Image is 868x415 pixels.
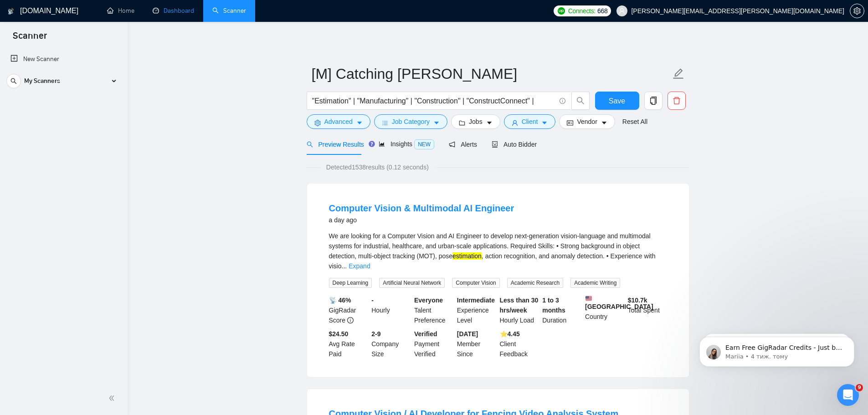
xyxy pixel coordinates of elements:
button: barsJob Categorycaret-down [374,114,447,129]
span: Auto Bidder [492,141,537,148]
div: Member Since [455,329,498,359]
span: search [7,78,21,84]
button: copy [644,92,663,110]
span: info-circle [560,98,565,104]
span: Preview Results [307,141,364,148]
span: area-chart [379,141,385,147]
div: Total Spent [626,295,669,325]
a: dashboardDashboard [153,7,194,15]
span: Artificial Neural Network [379,278,445,288]
mark: estimation [452,252,482,260]
div: Payment Verified [412,329,455,359]
span: delete [668,97,685,105]
b: [DATE] [457,330,478,338]
span: Alerts [449,141,477,148]
li: New Scanner [3,50,124,68]
a: setting [850,7,864,15]
div: Talent Preference [412,295,455,325]
b: Verified [414,330,437,338]
img: 🇺🇸 [586,295,592,302]
button: userClientcaret-down [504,114,556,129]
b: ⭐️ 4.45 [500,330,520,338]
span: Earn Free GigRadar Credits - Just by Sharing Your Story! 💬 Want more credits for sending proposal... [40,26,157,251]
a: Reset All [622,117,647,127]
button: search [571,92,590,110]
span: Academic Research [507,278,563,288]
span: caret-down [433,119,440,126]
span: info-circle [347,317,354,323]
b: [GEOGRAPHIC_DATA] [585,295,653,310]
p: Message from Mariia, sent 4 тиж. тому [40,35,157,43]
div: Experience Level [455,295,498,325]
span: edit [673,68,684,80]
input: Search Freelance Jobs... [312,95,555,107]
span: idcard [567,119,573,126]
button: search [6,74,21,88]
img: upwork-logo.png [558,7,565,15]
span: Deep Learning [329,278,372,288]
div: Company Size [370,329,412,359]
div: Hourly [370,295,412,325]
b: $ 10.7k [628,297,647,304]
b: 2-9 [371,330,380,338]
span: Save [609,95,625,107]
button: settingAdvancedcaret-down [307,114,370,129]
div: Tooltip anchor [368,140,376,148]
span: Scanner [5,29,54,48]
span: double-left [108,394,118,403]
span: notification [449,141,455,148]
button: idcardVendorcaret-down [559,114,615,129]
span: Vendor [577,117,597,127]
span: Jobs [469,117,483,127]
span: search [307,141,313,148]
button: setting [850,4,864,18]
span: caret-down [601,119,607,126]
span: caret-down [486,119,493,126]
span: My Scanners [24,72,60,90]
button: Save [595,92,639,110]
div: Avg Rate Paid [327,329,370,359]
iframe: Intercom live chat [837,384,859,406]
img: logo [8,4,14,19]
span: copy [645,97,662,105]
b: - [371,297,374,304]
span: folder [459,119,465,126]
div: Duration [540,295,583,325]
span: Advanced [324,117,353,127]
li: My Scanners [3,72,124,94]
span: Academic Writing [570,278,620,288]
button: delete [668,92,686,110]
b: Less than 30 hrs/week [500,297,539,314]
a: Computer Vision & Multimodal AI Engineer [329,203,514,213]
div: Client Feedback [498,329,541,359]
span: setting [314,119,321,126]
b: 📡 46% [329,297,351,304]
span: search [572,97,589,105]
iframe: To enrich screen reader interactions, please activate Accessibility in Grammarly extension settings [686,318,868,381]
b: 1 to 3 months [542,297,565,314]
span: bars [382,119,388,126]
span: caret-down [541,119,548,126]
div: Hourly Load [498,295,541,325]
span: Detected 1538 results (0.12 seconds) [320,162,435,172]
a: searchScanner [212,7,246,15]
span: robot [492,141,498,148]
span: Connects: [568,6,596,16]
b: Intermediate [457,297,495,304]
button: folderJobscaret-down [451,114,500,129]
span: setting [850,7,864,15]
span: NEW [414,139,434,149]
b: Everyone [414,297,443,304]
span: user [619,8,625,14]
div: We are looking for a Computer Vision and AI Engineer to develop next-generation vision-language a... [329,231,667,271]
span: Computer Vision [452,278,500,288]
span: Insights [379,140,434,148]
div: a day ago [329,215,514,225]
a: homeHome [107,7,134,15]
span: Job Category [392,117,430,127]
input: Scanner name... [312,62,671,85]
div: Country [583,295,626,325]
span: caret-down [356,119,363,126]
